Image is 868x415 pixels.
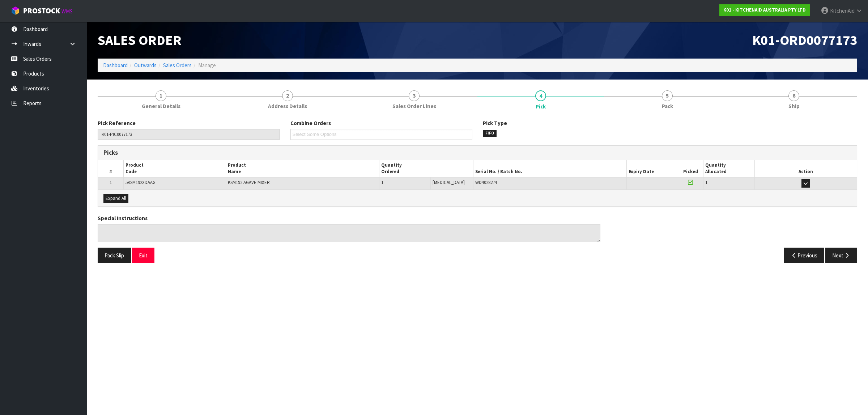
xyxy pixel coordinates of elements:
label: Special Instructions [98,214,148,222]
th: Quantity Ordered [379,160,473,177]
span: 4 [535,90,546,101]
span: Pick [536,103,546,110]
button: Previous [784,248,825,263]
button: Expand All [103,194,128,203]
span: 2 [282,90,293,101]
th: Serial No. / Batch No. [473,160,626,177]
img: cube-alt.png [11,6,20,15]
span: [MEDICAL_DATA] [433,179,465,185]
span: FIFO [483,130,497,137]
span: Pack [662,102,673,110]
span: Ship [788,102,800,110]
button: Next [825,248,857,263]
span: 5 [662,90,673,101]
span: 1 [110,179,112,185]
span: 1 [381,179,383,185]
span: WD4028274 [475,179,497,185]
th: Action [754,160,857,177]
span: KSM192 AGAVE MIXER [228,179,270,185]
span: 3 [409,90,420,101]
small: WMS [61,8,73,15]
span: Sales Order [98,31,182,48]
th: Expiry Date [627,160,678,177]
a: Dashboard [103,62,128,69]
span: K01-ORD0077173 [752,31,857,48]
th: Product Code [124,160,226,177]
span: Address Details [268,102,307,110]
label: Pick Reference [98,119,136,127]
a: Outwards [134,62,157,69]
strong: K01 - KITCHENAID AUSTRALIA PTY LTD [723,7,806,13]
span: ProStock [23,6,60,16]
span: Picked [683,168,698,175]
span: Sales Order Lines [392,102,436,110]
label: Pick Type [483,119,507,127]
th: Product Name [226,160,379,177]
label: Combine Orders [290,119,331,127]
span: Expand All [106,195,126,201]
a: Sales Orders [163,62,192,69]
span: General Details [142,102,180,110]
th: Quantity Allocated [703,160,754,177]
span: Manage [198,62,216,69]
button: Pack Slip [98,248,131,263]
span: 1 [705,179,707,185]
button: Exit [132,248,154,263]
th: # [98,160,124,177]
h3: Picks [103,149,472,156]
span: KitchenAid [830,7,855,14]
span: 6 [788,90,799,101]
span: Pick [98,114,857,269]
span: 1 [156,90,166,101]
span: 5KSM192XDAAG [125,179,156,185]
